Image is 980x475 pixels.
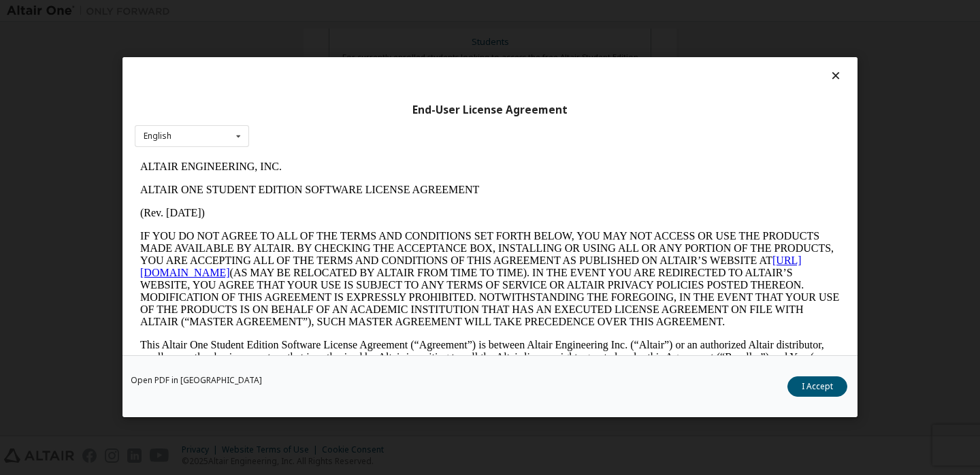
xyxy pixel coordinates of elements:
[5,99,667,123] a: [URL][DOMAIN_NAME]
[5,75,705,173] p: IF YOU DO NOT AGREE TO ALL OF THE TERMS AND CONDITIONS SET FORTH BELOW, YOU MAY NOT ACCESS OR USE...
[5,5,705,18] p: ALTAIR ENGINEERING, INC.
[144,132,171,140] div: English
[787,377,847,397] button: I Accept
[135,103,845,117] div: End-User License Agreement
[131,377,262,385] a: Open PDF in [GEOGRAPHIC_DATA]
[5,184,705,233] p: This Altair One Student Edition Software License Agreement (“Agreement”) is between Altair Engine...
[5,29,705,41] p: ALTAIR ONE STUDENT EDITION SOFTWARE LICENSE AGREEMENT
[5,52,705,64] p: (Rev. [DATE])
